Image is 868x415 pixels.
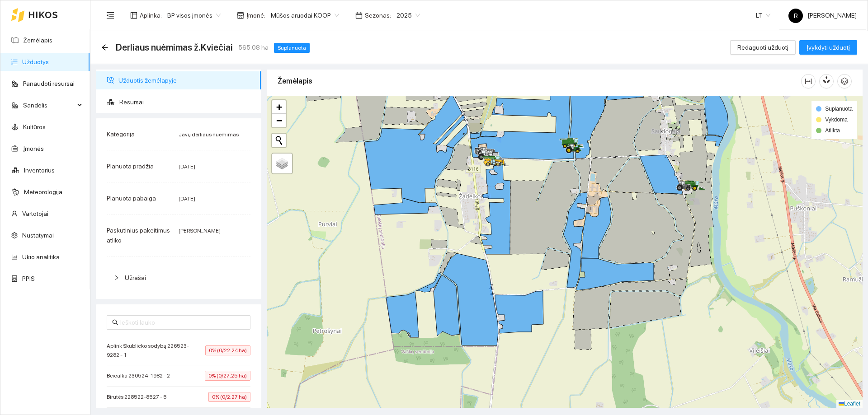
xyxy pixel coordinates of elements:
button: Initiate a new search [272,134,286,147]
span: right [114,275,119,280]
span: Derliaus nuėmimas ž.Kviečiai [116,40,233,55]
div: Atgal [101,44,108,51]
a: Panaudoti resursai [23,80,75,87]
span: BP visos įmonės [167,9,221,22]
a: Zoom in [272,100,286,114]
span: Planuota pabaiga [107,195,156,202]
span: search [112,319,118,326]
div: Užrašai [107,267,250,288]
span: Atlikta [825,127,840,134]
a: PPIS [22,275,35,282]
span: Kategorija [107,131,135,138]
span: 0% (0/2.27 ha) [208,392,250,402]
span: 0% (0/22.24 ha) [205,345,250,355]
a: Meteorologija [24,188,62,196]
span: Redaguoti užduotį [737,42,788,52]
div: Žemėlapis [278,68,801,94]
a: Inventorius [24,167,55,174]
span: Mūšos aruodai KOOP [271,9,339,22]
button: menu-fold [101,6,119,24]
span: Planuota pradžia [107,163,154,170]
span: R [794,9,798,23]
span: Įvykdyti užduotį [807,42,850,52]
span: [PERSON_NAME] [179,228,221,234]
span: Javų derliaus nuėmimas [179,131,239,138]
span: 0% (0/27.25 ha) [205,371,250,381]
span: Įmonė : [246,10,265,20]
span: [DATE] [179,196,195,202]
span: Užrašai [125,274,146,281]
span: menu-fold [106,11,114,19]
span: Užduotis žemėlapyje [118,71,254,89]
a: Leaflet [839,401,860,407]
a: Layers [272,154,292,173]
button: Įvykdyti užduotį [799,40,857,55]
a: Kultūros [23,123,46,131]
span: Paskutinius pakeitimus atliko [107,227,170,244]
span: 2025 [396,9,420,22]
span: Sandėlis [23,96,75,114]
span: column-width [802,78,815,85]
span: + [276,101,282,112]
span: Suplanuota [274,43,310,53]
button: Redaguoti užduotį [730,40,796,55]
span: shop [237,12,244,19]
a: Žemėlapis [23,37,52,44]
span: calendar [355,12,363,19]
button: column-width [801,74,816,89]
span: Suplanuota [825,106,853,112]
span: Sezonas : [365,10,391,20]
a: Ūkio analitika [22,253,60,261]
a: Nustatymai [22,232,54,239]
span: Aplink Skublicko sodybą 226523-9282 - 1 [107,341,205,359]
span: − [276,115,282,126]
span: Birutės 228522-8527 - 5 [107,392,171,401]
span: Beicalka 230524-1982 - 2 [107,371,175,380]
a: Zoom out [272,114,286,127]
span: arrow-left [101,44,108,51]
span: LT [756,9,770,22]
input: Ieškoti lauko [120,317,245,327]
a: Redaguoti užduotį [730,44,796,51]
a: Įmonės [23,145,44,152]
span: Vykdoma [825,117,848,123]
span: Resursai [119,93,254,111]
a: Vartotojai [22,210,48,217]
span: 565.08 ha [238,42,269,52]
span: [DATE] [179,163,195,170]
span: [PERSON_NAME] [788,12,857,19]
span: layout [130,12,137,19]
a: Užduotys [22,58,49,65]
span: Aplinka : [140,10,162,20]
